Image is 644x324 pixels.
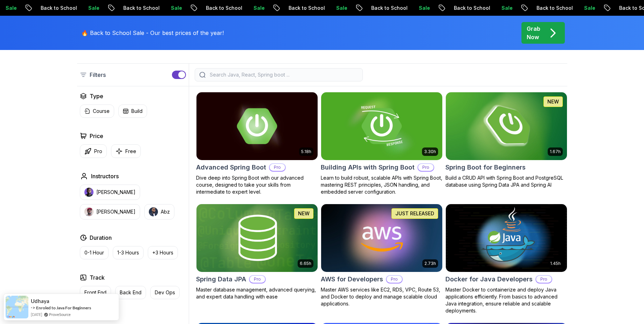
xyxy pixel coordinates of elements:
[550,149,561,154] p: 1.67h
[321,204,442,272] img: AWS for Developers card
[96,208,136,215] p: [PERSON_NAME]
[196,204,318,272] img: Spring Data JPA card
[115,286,146,299] button: Back End
[196,286,318,300] p: Master database management, advanced querying, and expert data handling with ease
[521,5,568,12] p: Back to School
[196,92,318,195] a: Advanced Spring Boot card5.18hAdvanced Spring BootProDive deep into Spring Boot with our advanced...
[424,149,436,154] p: 3.30h
[161,208,170,215] p: Abz
[111,144,141,158] button: Free
[250,276,265,283] p: Pro
[196,204,318,300] a: Spring Data JPA card6.65hNEWSpring Data JPAProMaster database management, advanced querying, and ...
[273,5,320,12] p: Back to School
[118,105,147,118] button: Build
[72,5,95,12] p: Sale
[270,164,285,171] p: Pro
[80,185,140,200] button: instructor img[PERSON_NAME]
[25,5,72,12] p: Back to School
[196,92,318,160] img: Advanced Spring Boot card
[80,286,111,299] button: Front End
[148,246,178,259] button: +3 Hours
[321,274,383,284] h2: AWS for Developers
[90,92,103,100] h2: Type
[96,189,136,196] p: [PERSON_NAME]
[445,204,567,314] a: Docker for Java Developers card1.45hDocker for Java DevelopersProMaster Docker to containerize an...
[196,274,246,284] h2: Spring Data JPA
[424,261,436,266] p: 2.73h
[90,273,105,282] h2: Track
[527,24,540,41] p: Grab Now
[395,210,434,217] p: JUST RELEASED
[152,249,173,256] p: +3 Hours
[84,207,94,216] img: instructor img
[113,246,144,259] button: 1-3 Hours
[321,174,443,195] p: Learn to build robust, scalable APIs with Spring Boot, mastering REST principles, JSON handling, ...
[31,311,42,317] span: [DATE]
[120,289,141,296] p: Back End
[81,29,224,37] p: 🔥 Back to School Sale - Our best prices of the year!
[80,144,107,158] button: Pro
[438,5,486,12] p: Back to School
[36,305,91,310] a: Enroled to Java For Beginners
[355,5,403,12] p: Back to School
[418,164,434,171] p: Pro
[321,92,443,195] a: Building APIs with Spring Boot card3.30hBuilding APIs with Spring BootProLearn to build robust, s...
[90,71,106,79] p: Filters
[31,305,35,310] span: ->
[31,298,49,304] span: Udhaya
[320,5,343,12] p: Sale
[84,249,104,256] p: 0-1 Hour
[155,289,175,296] p: Dev Ops
[403,5,425,12] p: Sale
[321,286,443,307] p: Master AWS services like EC2, RDS, VPC, Route 53, and Docker to deploy and manage scalable cloud ...
[445,163,526,172] h2: Spring Boot for Beginners
[321,163,415,172] h2: Building APIs with Spring Boot
[117,249,139,256] p: 1-3 Hours
[80,105,114,118] button: Course
[238,5,260,12] p: Sale
[155,5,178,12] p: Sale
[568,5,591,12] p: Sale
[298,210,310,217] p: NEW
[301,149,311,154] p: 5.18h
[446,204,567,272] img: Docker for Java Developers card
[149,207,158,216] img: instructor img
[196,163,266,172] h2: Advanced Spring Boot
[445,174,567,188] p: Build a CRUD API with Spring Boot and PostgreSQL database using Spring Data JPA and Spring AI
[486,5,508,12] p: Sale
[80,204,140,219] button: instructor img[PERSON_NAME]
[387,276,402,283] p: Pro
[91,172,119,180] h2: Instructors
[90,132,103,140] h2: Price
[190,5,238,12] p: Back to School
[550,261,561,266] p: 1.45h
[443,91,570,161] img: Spring Boot for Beginners card
[300,261,311,266] p: 6.65h
[150,286,180,299] button: Dev Ops
[6,296,28,318] img: provesource social proof notification image
[321,92,442,160] img: Building APIs with Spring Boot card
[445,274,533,284] h2: Docker for Java Developers
[536,276,552,283] p: Pro
[93,108,110,115] p: Course
[80,246,109,259] button: 0-1 Hour
[321,204,443,307] a: AWS for Developers card2.73hJUST RELEASEDAWS for DevelopersProMaster AWS services like EC2, RDS, ...
[108,5,155,12] p: Back to School
[125,148,136,155] p: Free
[445,92,567,188] a: Spring Boot for Beginners card1.67hNEWSpring Boot for BeginnersBuild a CRUD API with Spring Boot ...
[144,204,174,219] button: instructor imgAbz
[49,311,71,317] a: ProveSource
[90,233,112,242] h2: Duration
[84,289,106,296] p: Front End
[208,71,358,78] input: Search Java, React, Spring boot ...
[84,188,94,197] img: instructor img
[131,108,143,115] p: Build
[547,98,559,105] p: NEW
[94,148,102,155] p: Pro
[196,174,318,195] p: Dive deep into Spring Boot with our advanced course, designed to take your skills from intermedia...
[445,286,567,314] p: Master Docker to containerize and deploy Java applications efficiently. From basics to advanced J...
